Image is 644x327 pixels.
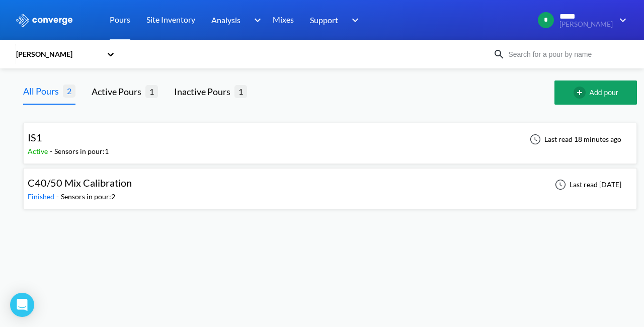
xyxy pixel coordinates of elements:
div: Open Intercom Messenger [10,293,34,317]
img: downArrow.svg [345,14,361,26]
span: Finished [28,192,56,201]
span: Support [310,14,338,26]
div: All Pours [23,84,63,98]
span: 1 [145,85,158,98]
img: downArrow.svg [248,14,264,26]
div: Last read 18 minutes ago [524,133,624,145]
div: Sensors in pour: 2 [61,191,115,202]
span: [PERSON_NAME] [559,21,613,28]
span: IS1 [28,131,42,143]
span: Active [28,147,50,155]
div: Last read [DATE] [549,179,624,191]
a: IS1Active-Sensors in pour:1Last read 18 minutes ago [23,134,637,143]
div: Sensors in pour: 1 [54,146,109,157]
div: [PERSON_NAME] [15,49,102,60]
button: Add pour [554,80,637,105]
span: - [50,147,54,155]
img: downArrow.svg [613,14,629,26]
img: logo_ewhite.svg [15,14,73,27]
input: Search for a pour by name [505,49,627,60]
span: - [56,192,61,201]
span: C40/50 Mix Calibration [28,177,132,189]
img: icon-search.svg [493,48,505,60]
div: Active Pours [92,85,145,99]
span: 1 [234,85,247,98]
span: 2 [63,85,75,97]
img: add-circle-outline.svg [574,87,590,99]
span: Analysis [211,14,240,26]
div: Inactive Pours [174,85,234,99]
a: C40/50 Mix CalibrationFinished-Sensors in pour:2Last read [DATE] [23,180,637,188]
